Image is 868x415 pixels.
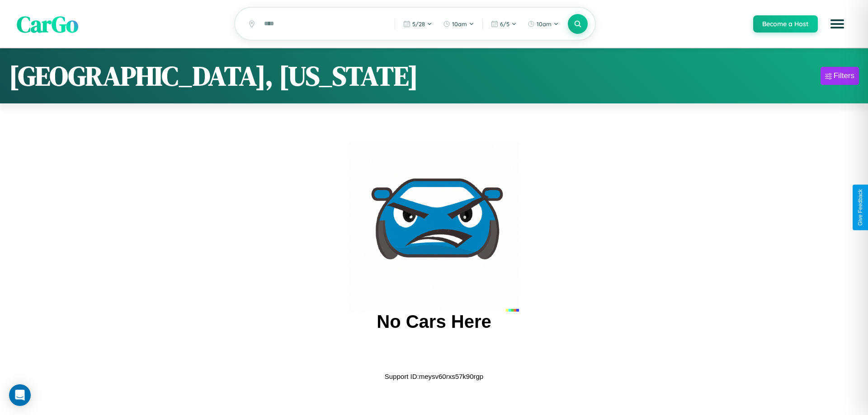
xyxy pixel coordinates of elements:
button: 5/28 [399,17,437,31]
h2: No Cars Here [377,312,491,332]
button: 6/5 [486,17,521,31]
div: Filters [834,71,854,80]
button: Open menu [825,11,850,37]
span: 5 / 28 [412,20,425,28]
span: 6 / 5 [500,20,509,28]
img: car [349,142,519,312]
div: Open Intercom Messenger [9,384,31,406]
button: Become a Host [753,15,818,33]
span: 10am [537,20,552,28]
button: Filters [821,67,859,85]
p: Support ID: meysv60rxs57k90rgp [385,370,483,382]
div: Give Feedback [857,189,863,226]
span: 10am [452,20,467,28]
h1: [GEOGRAPHIC_DATA], [US_STATE] [9,57,418,94]
button: 10am [439,17,479,31]
button: 10am [523,17,563,31]
span: CarGo [17,8,78,39]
